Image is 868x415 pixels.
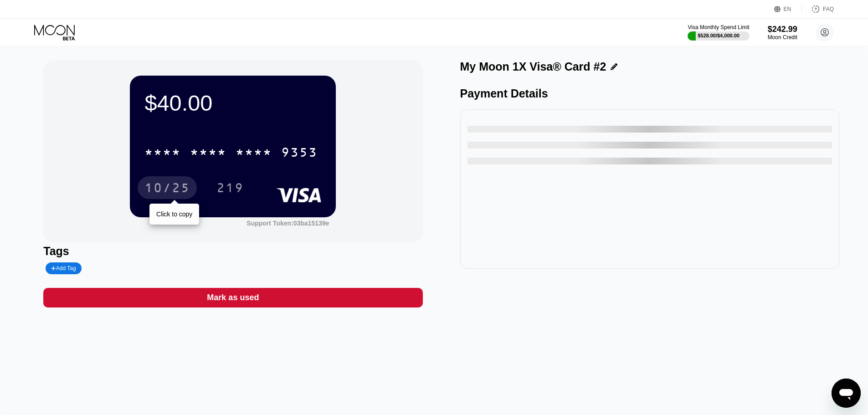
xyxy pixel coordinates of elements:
div: EN [774,5,802,14]
iframe: Mesajlaşma penceresini başlatma düğmesi [832,379,861,408]
div: Visa Monthly Spend Limit$528.00/$4,000.00 [688,24,749,41]
div: My Moon 1X Visa® Card #2 [460,60,606,73]
div: 9353 [281,146,318,161]
div: Support Token: 03ba15139e [247,220,329,227]
div: 219 [216,182,244,196]
div: 10/25 [138,176,197,199]
div: Add Tag [46,262,81,274]
div: $528.00 / $4,000.00 [698,33,740,38]
div: Click to copy [156,210,192,218]
div: Mark as used [207,292,259,303]
div: 219 [210,176,251,199]
div: Tags [43,245,422,258]
div: Add Tag [51,265,76,272]
div: Visa Monthly Spend Limit [688,24,749,31]
div: EN [784,6,791,12]
div: 10/25 [144,182,190,196]
div: $40.00 [144,90,321,116]
div: $242.99Moon Credit [768,25,797,41]
div: Mark as used [43,288,422,307]
div: $242.99 [768,25,797,34]
div: Payment Details [460,87,839,100]
div: FAQ [823,6,834,12]
div: FAQ [802,5,834,14]
div: Moon Credit [768,34,797,41]
div: Support Token:03ba15139e [247,220,329,227]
